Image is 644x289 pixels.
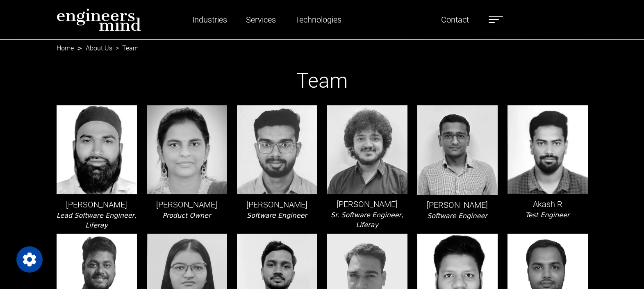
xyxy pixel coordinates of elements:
li: Team [112,43,139,53]
i: Test Engineer [526,211,570,219]
img: leader-img [327,105,407,194]
i: Sr. Software Engineer, Liferay [331,211,403,229]
img: leader-img [57,105,137,194]
i: Software Engineer [427,212,487,220]
i: Lead Software Engineer, Liferay [57,212,137,229]
img: leader-img [417,105,498,195]
p: [PERSON_NAME] [417,199,498,211]
p: Akash R [507,198,588,210]
img: leader-img [147,105,227,194]
i: Software Engineer [247,212,307,219]
p: [PERSON_NAME] [237,198,317,211]
a: Industries [189,10,230,29]
a: Technologies [291,10,345,29]
img: leader-img [507,105,588,194]
p: [PERSON_NAME] [327,198,407,210]
img: logo [57,8,141,31]
h1: Team [57,68,588,93]
a: Contact [438,10,472,29]
a: Services [243,10,279,29]
p: [PERSON_NAME] [147,198,227,211]
nav: breadcrumb [57,39,588,49]
img: leader-img [237,105,317,194]
i: Product Owner [162,212,211,219]
p: [PERSON_NAME] [57,198,137,211]
a: Home [57,44,74,52]
a: About Us [86,44,112,52]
